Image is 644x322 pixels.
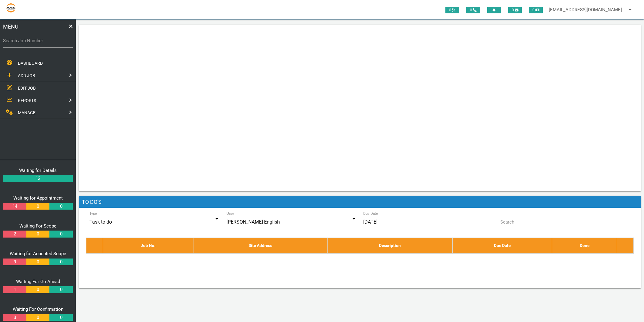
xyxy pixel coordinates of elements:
a: 0 [49,231,72,238]
a: 9 [3,259,26,265]
span: REPORTS [18,98,36,103]
a: 0 [49,203,72,210]
th: Done [552,238,617,253]
a: 0 [26,286,49,293]
a: 12 [3,175,73,182]
span: MANAGE [18,110,35,115]
h1: To Do's [79,196,641,208]
label: User [226,211,234,216]
span: MENU [3,22,18,31]
a: 0 [26,314,49,321]
a: Waiting for Accepted Scope [10,251,66,256]
label: Search [500,219,514,226]
a: 0 [26,231,49,238]
th: Description [327,238,453,253]
th: Site Address [193,238,328,253]
a: 0 [49,286,72,293]
span: 0 [508,7,522,13]
img: s3file [6,3,16,13]
a: 0 [49,314,72,321]
span: 0 [466,7,480,13]
th: Job No. [103,238,193,253]
a: 14 [3,203,26,210]
label: Search Job Number [3,37,73,44]
a: 3 [3,314,26,321]
span: 0 [529,7,543,13]
span: ADD JOB [18,73,35,78]
th: Due Date [453,238,552,253]
a: 0 [26,259,49,265]
a: 0 [26,203,49,210]
a: Waiting For Scope [19,223,56,229]
a: 0 [49,259,72,265]
span: EDIT JOB [18,85,36,90]
span: 0 [445,7,459,13]
label: Due Date [363,211,378,216]
a: Waiting for Details [19,168,57,173]
a: 1 [3,286,26,293]
a: Waiting For Go Ahead [16,279,60,284]
label: Type [89,211,97,216]
a: Waiting for Appointment [13,195,63,201]
span: DASHBOARD [18,61,43,66]
a: Waiting For Confirmation [13,307,63,312]
a: 2 [3,231,26,238]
